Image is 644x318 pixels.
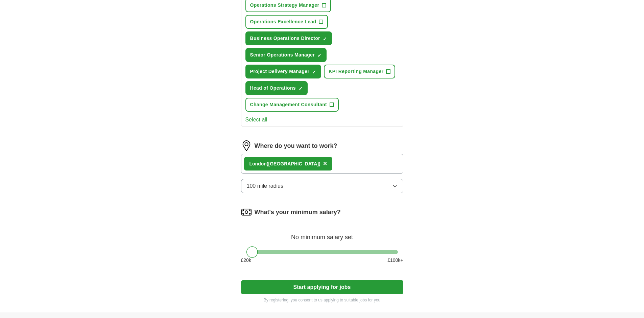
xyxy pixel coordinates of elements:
button: Select all [245,116,267,124]
p: By registering, you consent to us applying to suitable jobs for you [241,297,403,303]
span: Operations Excellence Lead [250,18,316,25]
span: Head of Operations [250,85,296,92]
span: 100 mile radius [247,182,284,190]
button: Business Operations Director✓ [245,31,332,45]
button: Project Delivery Manager✓ [245,65,321,78]
span: ([GEOGRAPHIC_DATA]) [267,161,320,166]
img: salary.png [241,207,252,218]
div: on [249,160,320,167]
span: ✓ [312,69,316,75]
strong: Lond [249,161,261,166]
button: 100 mile radius [241,179,403,193]
span: ✓ [317,53,321,58]
button: Senior Operations Manager✓ [245,48,327,62]
button: KPI Reporting Manager [324,65,395,78]
span: Senior Operations Manager [250,51,315,59]
button: Change Management Consultant [245,98,339,112]
button: × [323,159,327,169]
div: No minimum salary set [241,226,403,242]
button: Start applying for jobs [241,280,403,294]
span: ✓ [299,86,303,91]
span: ✓ [323,36,327,42]
button: Head of Operations✓ [245,81,308,95]
span: £ 100 k+ [387,257,403,264]
span: Change Management Consultant [250,101,327,108]
span: × [323,160,327,167]
span: Project Delivery Manager [250,68,310,75]
label: What's your minimum salary? [255,208,341,217]
span: KPI Reporting Manager [329,68,383,75]
span: £ 20 k [241,257,251,264]
span: Operations Strategy Manager [250,2,319,9]
img: location.png [241,140,252,151]
button: Operations Excellence Lead [245,15,328,29]
label: Where do you want to work? [255,141,337,151]
span: Business Operations Director [250,35,320,42]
